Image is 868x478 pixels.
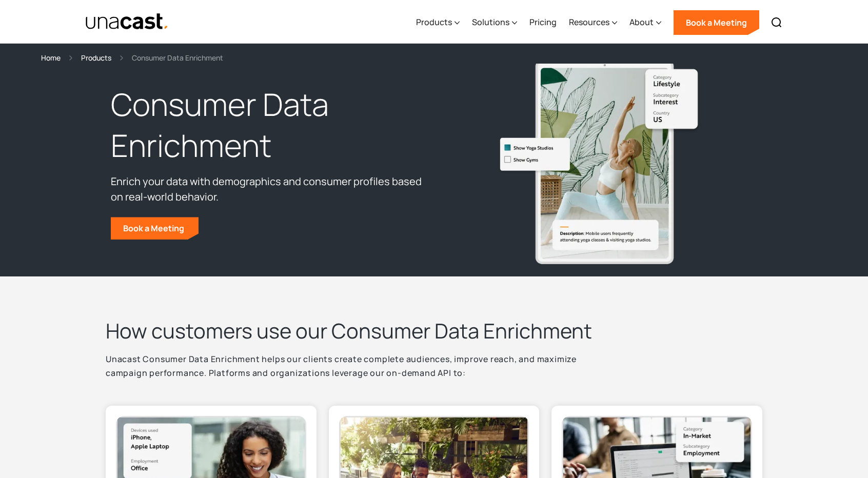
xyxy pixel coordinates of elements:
[771,16,783,29] img: Search icon
[496,59,701,264] img: Mobile users frequently attending yoga classes & visiting yoga studios
[106,317,619,344] h2: How customers use our Consumer Data Enrichment
[81,52,111,64] a: Products
[85,13,169,31] img: Unacast text logo
[41,52,61,64] a: Home
[472,16,509,28] div: Solutions
[111,174,429,205] p: Enrich your data with demographics and consumer profiles based on real-world behavior.
[132,52,223,64] div: Consumer Data Enrichment
[85,13,169,31] a: home
[569,2,617,44] div: Resources
[629,2,661,44] div: About
[674,10,759,35] a: Book a Meeting
[416,16,452,28] div: Products
[111,217,199,240] a: Book a Meeting
[629,16,654,28] div: About
[416,2,460,44] div: Products
[569,16,609,28] div: Resources
[111,84,429,166] h1: Consumer Data Enrichment
[529,2,557,44] a: Pricing
[106,352,619,393] p: Unacast Consumer Data Enrichment helps our clients create complete audiences, improve reach, and ...
[472,2,517,44] div: Solutions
